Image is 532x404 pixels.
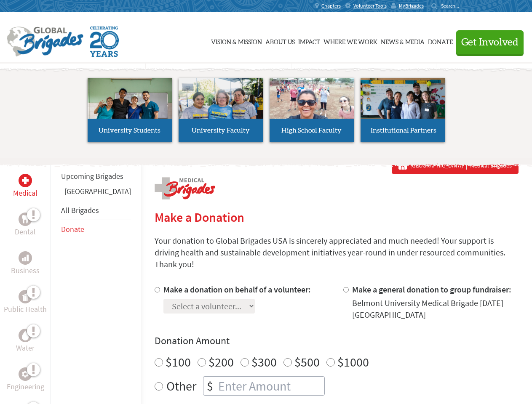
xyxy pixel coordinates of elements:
li: Guatemala [61,186,131,201]
a: WaterWater [16,329,35,354]
img: Public Health [22,292,29,301]
a: News & Media [381,20,425,62]
li: Upcoming Brigades [61,167,131,186]
a: Public HealthPublic Health [4,290,47,315]
p: Engineering [7,381,44,393]
a: Institutional Partners [361,78,445,142]
label: Make a general donation to group fundraiser: [352,284,511,295]
span: Chapters [321,3,341,9]
a: Vision & Mission [211,20,262,62]
button: Get Involved [456,30,524,54]
a: MedicalMedical [13,174,37,199]
img: menu_brigades_submenu_4.jpg [361,78,445,134]
a: EngineeringEngineering [7,367,44,393]
div: Water [19,329,32,342]
label: Make a donation on behalf of a volunteer: [163,284,311,295]
span: Get Involved [461,37,519,48]
a: Donate [428,20,453,62]
a: University Faculty [179,78,263,142]
a: DentalDental [15,213,36,238]
p: Public Health [4,303,47,315]
a: Donate [61,224,84,234]
a: Where We Work [323,20,377,62]
span: High School Faculty [281,127,342,134]
p: Dental [15,226,36,238]
img: logo-medical.png [155,177,215,199]
p: Your donation to Global Brigades USA is sincerely appreciated and much needed! Your support is dr... [155,235,519,270]
img: Engineering [22,371,29,377]
img: Water [22,330,29,340]
img: menu_brigades_submenu_3.jpg [270,78,354,119]
label: $500 [294,354,320,370]
div: Medical [19,174,32,187]
img: menu_brigades_submenu_1.jpg [88,78,172,134]
a: University Students [88,78,172,142]
a: BusinessBusiness [11,251,40,276]
img: Business [22,255,29,261]
p: Business [11,265,40,276]
a: Upcoming Brigades [61,171,123,181]
div: Belmont University Medical Brigade [DATE] [GEOGRAPHIC_DATA] [352,297,519,321]
a: About Us [265,20,295,62]
label: $100 [166,354,191,370]
div: Dental [19,213,32,226]
input: Search... [441,3,465,9]
span: MyBrigades [399,3,424,9]
p: Medical [13,187,37,199]
input: Enter Amount [217,377,324,395]
div: Public Health [19,290,32,303]
h4: Donation Amount [155,334,519,348]
img: Global Brigades Logo [7,27,83,57]
div: Engineering [19,367,32,381]
label: $200 [209,354,234,370]
img: Global Brigades Celebrating 20 Years [90,27,119,57]
span: University Faculty [192,127,250,134]
div: Business [19,251,32,265]
span: Volunteer Tools [353,3,387,9]
a: All Brigades [61,205,99,215]
span: Institutional Partners [371,127,436,134]
li: Donate [61,220,131,239]
span: University Students [99,127,160,134]
h2: Make a Donation [155,210,519,225]
label: $300 [251,354,277,370]
label: $1000 [337,354,369,370]
a: High School Faculty [270,78,354,142]
li: All Brigades [61,201,131,220]
img: menu_brigades_submenu_2.jpg [179,78,263,135]
img: Medical [22,177,29,184]
a: [GEOGRAPHIC_DATA] [64,186,131,196]
p: Water [16,342,35,354]
div: $ [203,377,217,395]
label: Other [166,376,196,396]
a: Impact [298,20,320,62]
img: Dental [22,215,29,223]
